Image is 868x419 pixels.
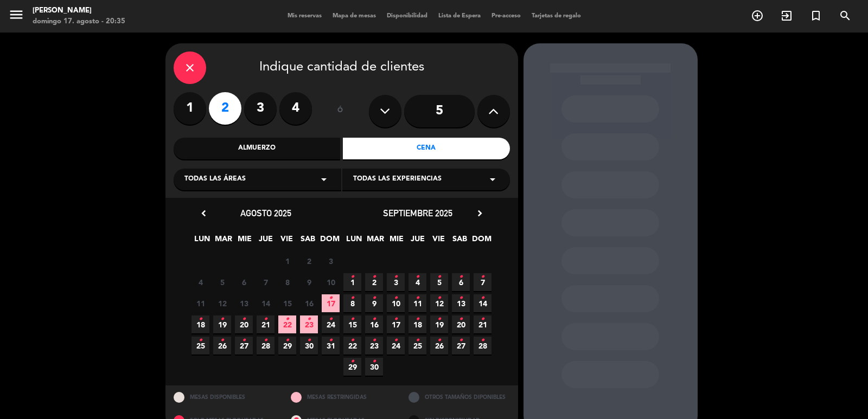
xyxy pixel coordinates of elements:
[220,311,224,328] i: •
[474,208,486,219] i: chevron_right
[350,332,354,349] i: •
[257,233,275,250] span: JUE
[322,337,340,354] span: 31
[372,311,376,328] i: •
[481,332,484,349] i: •
[409,233,426,250] span: JUE
[366,233,384,250] span: MAR
[184,174,246,185] span: Todas las áreas
[372,268,376,286] i: •
[459,289,463,307] i: •
[8,7,24,27] button: menu
[394,311,398,328] i: •
[780,9,793,22] i: exit_to_app
[213,273,231,291] span: 5
[283,385,400,409] div: MESAS RESTRINGIDAS
[345,233,363,250] span: LUN
[400,385,518,409] div: OTROS TAMAÑOS DIPONIBLES
[278,337,296,354] span: 29
[451,233,469,250] span: SAB
[387,294,405,312] span: 10
[350,289,354,307] i: •
[192,315,209,333] span: 18
[174,92,206,125] label: 1
[372,353,376,370] i: •
[372,332,376,349] i: •
[459,268,463,286] i: •
[350,353,354,370] i: •
[165,385,283,409] div: MESAS DISPONIBLES
[322,273,340,291] span: 10
[365,337,383,354] span: 23
[8,7,24,23] i: menu
[437,289,441,307] i: •
[220,332,224,349] i: •
[257,315,275,333] span: 21
[300,252,318,270] span: 2
[307,311,311,328] i: •
[430,233,448,250] span: VIE
[526,13,586,19] span: Tarjetas de regalo
[452,337,470,354] span: 27
[307,332,311,349] i: •
[300,294,318,312] span: 16
[474,273,492,291] span: 7
[343,337,361,354] span: 22
[235,294,253,312] span: 13
[365,273,383,291] span: 2
[192,273,209,291] span: 4
[409,315,426,333] span: 18
[394,268,398,286] i: •
[365,315,383,333] span: 16
[751,9,764,22] i: add_circle_outline
[459,332,463,349] i: •
[353,174,442,185] span: Todas las experiencias
[416,332,419,349] i: •
[278,233,296,250] span: VIE
[264,311,267,328] i: •
[481,289,484,307] i: •
[174,138,341,159] div: Almuerzo
[300,337,318,354] span: 30
[285,311,289,328] i: •
[430,273,448,291] span: 5
[183,61,196,74] i: close
[387,315,405,333] span: 17
[343,273,361,291] span: 1
[242,332,246,349] i: •
[240,208,291,218] span: agosto 2025
[409,337,426,354] span: 25
[437,332,441,349] i: •
[481,311,484,328] i: •
[235,337,253,354] span: 27
[282,13,327,19] span: Mis reservas
[433,13,486,19] span: Lista de Espera
[343,138,510,159] div: Cena
[387,337,405,354] span: 24
[235,273,253,291] span: 6
[199,332,202,349] i: •
[486,173,499,186] i: arrow_drop_down
[235,233,253,250] span: MIE
[329,332,333,349] i: •
[33,16,125,27] div: domingo 17. agosto - 20:35
[323,92,358,130] div: ó
[416,289,419,307] i: •
[387,273,405,291] span: 3
[839,9,852,22] i: search
[430,315,448,333] span: 19
[213,315,231,333] span: 19
[394,289,398,307] i: •
[365,294,383,312] span: 9
[452,294,470,312] span: 13
[235,315,253,333] span: 20
[257,337,275,354] span: 28
[474,337,492,354] span: 28
[329,311,333,328] i: •
[486,13,526,19] span: Pre-acceso
[383,208,452,218] span: septiembre 2025
[278,252,296,270] span: 1
[192,294,209,312] span: 11
[278,294,296,312] span: 15
[33,5,125,16] div: [PERSON_NAME]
